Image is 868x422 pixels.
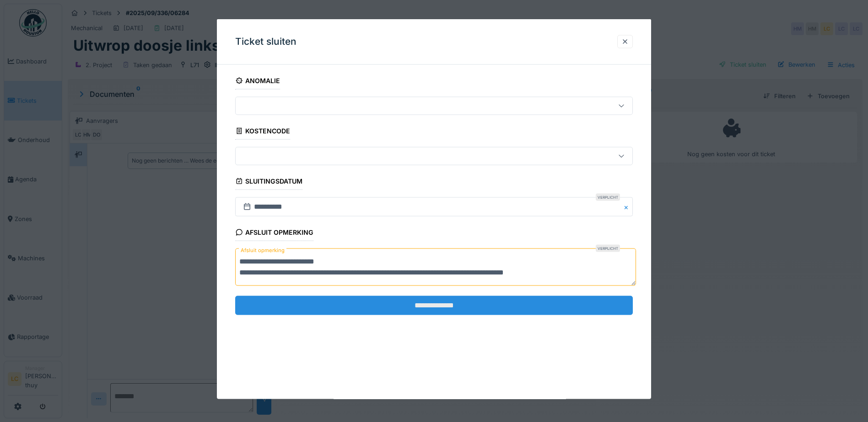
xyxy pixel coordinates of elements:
div: Afsluit opmerking [235,226,313,241]
div: Sluitingsdatum [235,174,302,190]
div: Verplicht [596,245,620,252]
button: Close [623,197,633,216]
div: Kostencode [235,124,290,140]
div: Anomalie [235,74,280,90]
label: Afsluit opmerking [239,245,286,256]
div: Verplicht [596,194,620,201]
h3: Ticket sluiten [235,36,297,47]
